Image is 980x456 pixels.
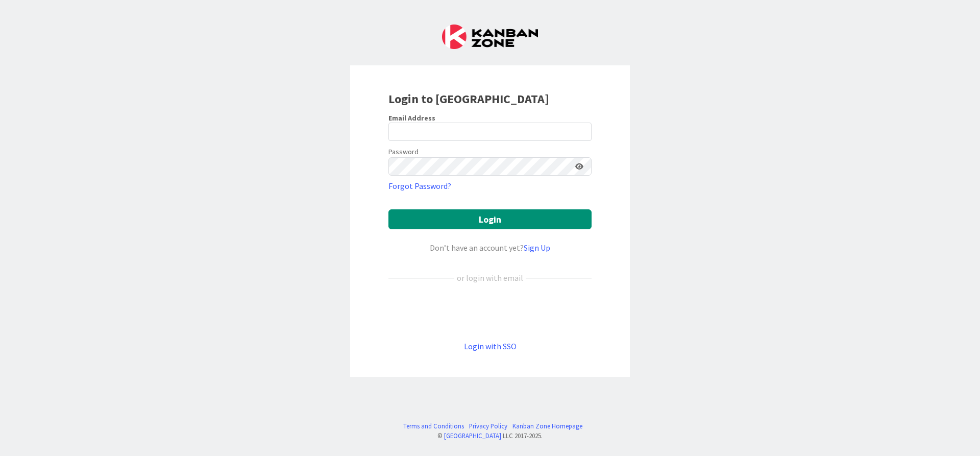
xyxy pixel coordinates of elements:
a: Login with SSO [464,341,517,351]
a: [GEOGRAPHIC_DATA] [444,431,501,440]
a: Sign Up [524,243,550,253]
label: Email Address [388,113,435,123]
div: or login with email [454,272,526,284]
iframe: Sign in with Google Button [383,301,597,323]
a: Privacy Policy [469,421,507,431]
a: Kanban Zone Homepage [512,421,582,431]
div: © LLC 2017- 2025 . [398,431,582,441]
label: Password [388,147,419,157]
img: Kanban Zone [442,25,538,49]
a: Terms and Conditions [403,421,464,431]
b: Login to [GEOGRAPHIC_DATA] [388,91,549,107]
div: Don’t have an account yet? [388,242,592,254]
button: Login [388,209,592,229]
a: Forgot Password? [388,180,451,192]
div: Sign in with Google. Opens in new tab [388,301,592,323]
